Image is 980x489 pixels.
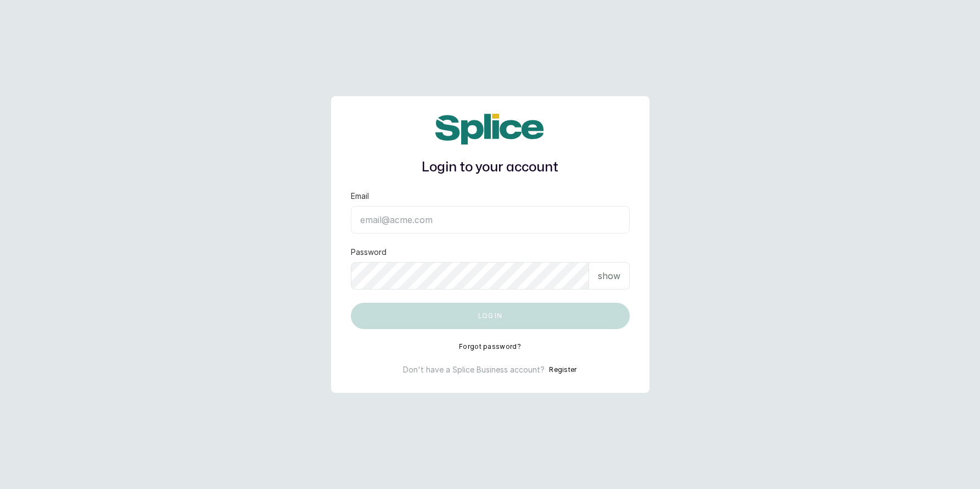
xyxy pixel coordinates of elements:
[549,364,576,375] button: Register
[403,364,545,375] p: Don't have a Splice Business account?
[351,158,630,177] h1: Login to your account
[351,206,630,234] input: email@acme.com
[598,269,620,282] p: show
[351,303,630,329] button: Log in
[351,247,387,258] label: Password
[459,342,521,351] button: Forgot password?
[351,191,369,202] label: Email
